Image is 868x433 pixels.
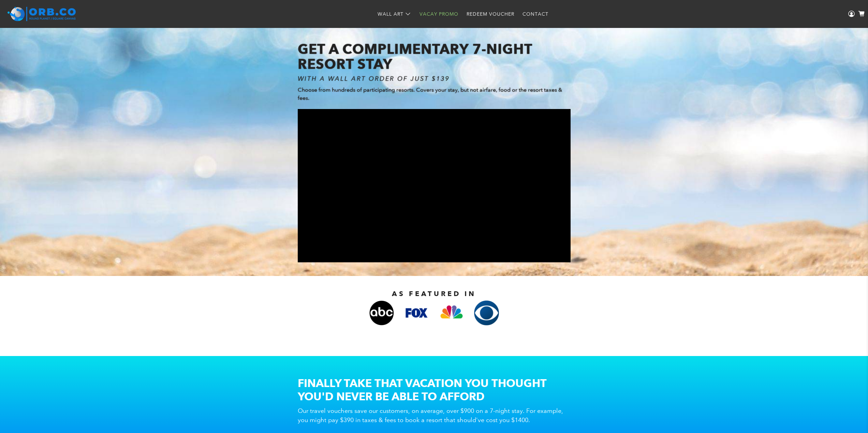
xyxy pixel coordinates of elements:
a: Contact [518,5,553,23]
span: Choose from hundreds of participating resorts. Covers your stay, but not airfare, food or the res... [298,87,562,101]
h2: AS FEATURED IN [274,290,594,298]
iframe: Embedded Youtube Video [298,109,571,262]
span: Our travel vouchers save our customers, on average, over $900 on a 7-night stay. For example, you... [298,407,563,424]
h2: FINALLY TAKE THAT VACATION YOU THOUGHT YOU'D NEVER BE ABLE TO AFFORD [298,376,571,403]
h1: GET A COMPLIMENTARY 7-NIGHT RESORT STAY [298,42,571,72]
a: Redeem Voucher [462,5,518,23]
a: Wall Art [373,5,415,23]
i: WITH A WALL ART ORDER OF JUST $139 [298,75,450,82]
a: Vacay Promo [415,5,462,23]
